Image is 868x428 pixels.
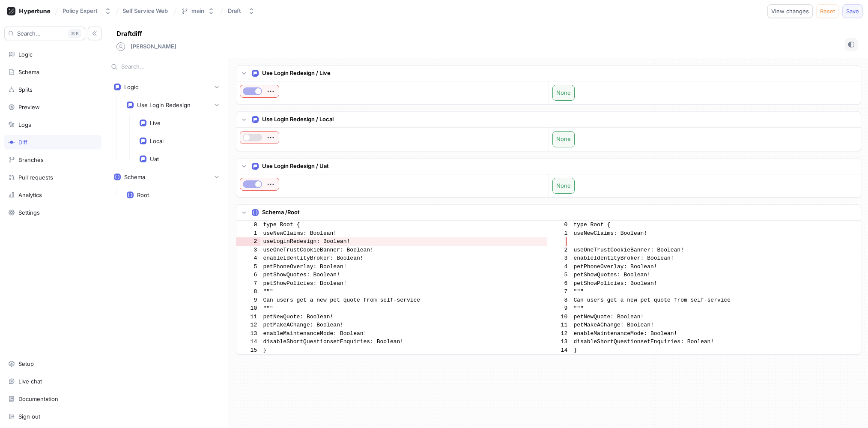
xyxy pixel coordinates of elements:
[17,31,41,36] span: Search...
[236,304,260,313] td: 10
[236,254,260,263] td: 4
[842,4,863,18] button: Save
[547,271,571,279] td: 5
[260,221,547,229] td: type Root {
[236,296,260,305] td: 9
[236,279,260,288] td: 7
[547,329,571,338] td: 12
[571,338,857,346] td: disableShortQuestionsetEnquiries: Boolean!
[547,338,571,346] td: 13
[260,237,547,246] td: useLoginRedesign: Boolean!
[547,246,571,254] td: 2
[236,229,260,238] td: 1
[137,102,191,108] div: Use Login Redesign
[4,392,101,406] a: Documentation
[547,321,571,329] td: 11
[236,346,260,355] td: 15
[236,246,260,254] td: 3
[571,279,857,288] td: petShowPolicies: Boolean!
[260,296,547,305] td: Can users get a new pet quote from self-service
[228,7,241,15] div: Draft
[547,221,571,229] td: 0
[547,254,571,263] td: 3
[571,246,857,254] td: useOneTrustCookieBanner: Boolean!
[820,9,835,14] span: Reset
[18,192,42,198] div: Analytics
[262,162,329,171] p: Use Login Redesign / Uat
[18,156,44,163] div: Branches
[571,346,857,355] td: }
[124,84,138,90] div: Logic
[59,4,115,18] button: Policy Expert
[18,413,40,420] div: Sign out
[260,254,547,263] td: enableIdentityBroker: Boolean!
[571,263,857,271] td: petPhoneOverlay: Boolean!
[236,321,260,329] td: 12
[771,9,809,14] span: View changes
[260,287,547,296] td: """
[122,8,168,14] span: Self Service Web
[18,51,33,58] div: Logic
[262,115,334,124] p: Use Login Redesign / Local
[116,29,142,39] p: Draft diff
[260,313,547,321] td: petNewQuote: Boolean!
[18,121,31,128] div: Logs
[553,85,574,101] div: None
[236,329,260,338] td: 13
[547,263,571,271] td: 4
[816,4,839,18] button: Reset
[18,209,40,216] div: Settings
[547,229,571,238] td: 1
[224,4,258,18] button: Draft
[236,338,260,346] td: 14
[124,174,145,180] div: Schema
[18,86,33,93] div: Splits
[260,246,547,254] td: useOneTrustCookieBanner: Boolean!
[63,7,98,15] div: Policy Expert
[260,346,547,355] td: }
[18,104,40,111] div: Preview
[571,287,857,296] td: """
[18,174,53,181] div: Pull requests
[150,120,161,126] div: Live
[547,313,571,321] td: 10
[571,313,857,321] td: petNewQuote: Boolean!
[547,287,571,296] td: 7
[571,254,857,263] td: enableIdentityBroker: Boolean!
[236,287,260,296] td: 8
[131,42,176,51] p: [PERSON_NAME]
[260,271,547,279] td: petShowQuotes: Boolean!
[150,138,164,144] div: Local
[260,338,547,346] td: disableShortQuestionsetEnquiries: Boolean!
[571,304,857,313] td: """
[571,221,857,229] td: type Root {
[68,29,81,38] div: K
[178,4,218,18] button: main
[121,63,224,71] input: Search...
[18,139,27,146] div: Diff
[846,9,859,14] span: Save
[571,329,857,338] td: enableMaintenanceMode: Boolean!
[191,7,204,15] div: main
[547,296,571,305] td: 8
[571,271,857,279] td: petShowQuotes: Boolean!
[571,229,857,238] td: useNewClaims: Boolean!
[547,279,571,288] td: 6
[260,263,547,271] td: petPhoneOverlay: Boolean!
[236,237,260,246] td: 2
[236,263,260,271] td: 5
[260,279,547,288] td: petShowPolicies: Boolean!
[18,360,34,367] div: Setup
[262,208,300,217] p: Schema / Root
[260,321,547,329] td: petMakeAChange: Boolean!
[150,156,159,162] div: Uat
[18,395,58,402] div: Documentation
[236,221,260,229] td: 0
[18,378,42,385] div: Live chat
[260,304,547,313] td: """
[571,321,857,329] td: petMakeAChange: Boolean!
[553,132,574,147] div: None
[236,313,260,321] td: 11
[137,192,149,198] div: Root
[571,296,857,305] td: Can users get a new pet quote from self-service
